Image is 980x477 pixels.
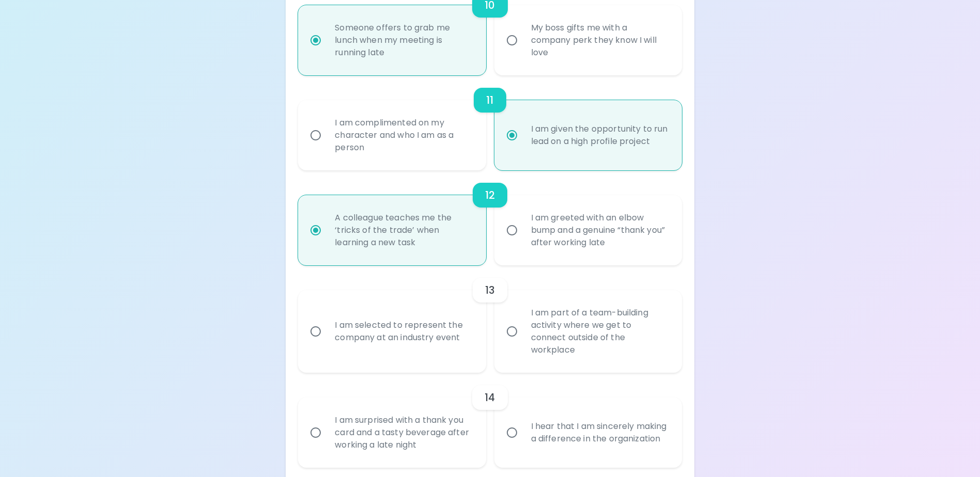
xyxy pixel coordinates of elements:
[326,9,480,71] div: Someone offers to grab me lunch when my meeting is running late
[485,282,495,298] h6: 13
[326,307,480,356] div: I am selected to represent the company at an industry event
[485,389,495,406] h6: 14
[326,104,480,166] div: I am complimented on my character and who I am as a person
[523,199,676,261] div: I am greeted with an elbow bump and a genuine “thank you” after working late
[485,187,495,203] h6: 12
[486,92,493,108] h6: 11
[298,373,681,468] div: choice-group-check
[326,402,480,464] div: I am surprised with a thank you card and a tasty beverage after working a late night
[523,294,676,369] div: I am part of a team-building activity where we get to connect outside of the workplace
[326,199,480,261] div: A colleague teaches me the ‘tricks of the trade’ when learning a new task
[298,75,681,170] div: choice-group-check
[523,408,676,457] div: I hear that I am sincerely making a difference in the organization
[523,9,676,71] div: My boss gifts me with a company perk they know I will love
[298,265,681,373] div: choice-group-check
[523,110,676,160] div: I am given the opportunity to run lead on a high profile project
[298,170,681,265] div: choice-group-check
